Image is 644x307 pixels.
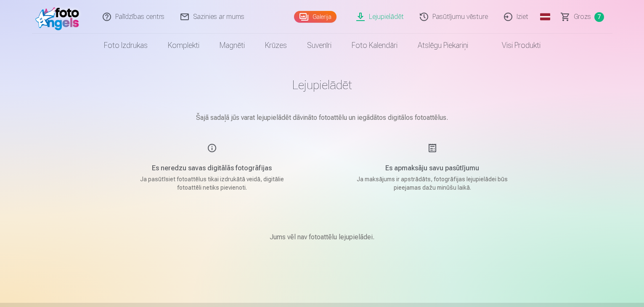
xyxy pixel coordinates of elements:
span: 7 [594,12,604,22]
h5: Es neredzu savas digitālās fotogrāfijas [132,163,292,173]
a: Suvenīri [297,34,342,57]
a: Magnēti [209,34,255,57]
p: Ja maksājums ir apstrādāts, fotogrāfijas lejupielādei būs pieejamas dažu minūšu laikā. [352,175,512,192]
a: Visi produkti [478,34,551,57]
a: Krūzes [255,34,297,57]
h5: Es apmaksāju savu pasūtījumu [352,163,512,173]
p: Šajā sadaļā jūs varat lejupielādēt dāvināto fotoattēlu un iegādātos digitālos fotoattēlus. [112,113,533,123]
a: Foto izdrukas [94,34,158,57]
span: Grozs [574,12,591,22]
h1: Lejupielādēt [112,77,533,93]
p: Ja pasūtīsiet fotoattēlus tikai izdrukātā veidā, digitālie fotoattēli netiks pievienoti. [132,175,292,192]
a: Atslēgu piekariņi [408,34,478,57]
a: Komplekti [158,34,209,57]
p: Jums vēl nav fotoattēlu lejupielādei. [270,232,374,242]
a: Galerija [294,11,337,23]
a: Foto kalendāri [342,34,408,57]
img: /fa1 [35,3,84,30]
